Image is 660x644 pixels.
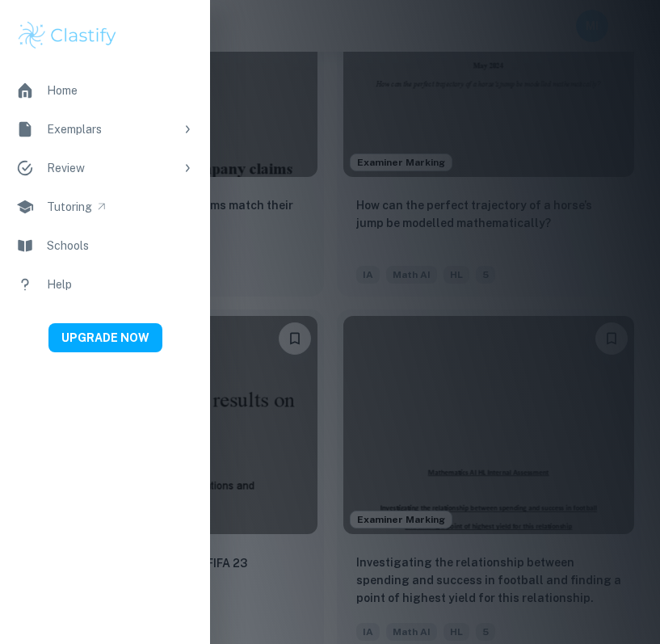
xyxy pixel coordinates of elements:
button: UPGRADE NOW [48,323,162,352]
div: Review [47,159,174,177]
img: Clastify logo [16,19,119,52]
div: Tutoring [47,198,92,216]
div: Help [47,276,72,293]
div: Home [47,82,78,99]
div: Schools [47,237,89,255]
div: Exemplars [47,120,174,138]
